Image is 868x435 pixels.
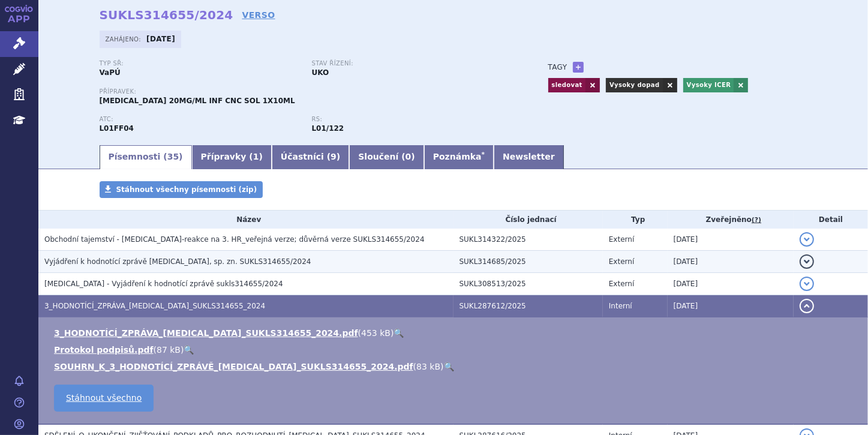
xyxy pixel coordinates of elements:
li: ( ) [54,327,856,339]
th: Číslo jednací [453,211,603,229]
span: 83 kB [416,362,440,371]
h3: Tagy [548,60,567,74]
li: ( ) [54,344,856,356]
span: 3_HODNOTÍCÍ_ZPRÁVA_BAVENCIO_SUKLS314655_2024 [44,302,265,310]
td: [DATE] [668,295,794,317]
span: BAVENCIO - Vyjádření k hodnotící zprávě sukls314655/2024 [44,280,283,288]
th: Typ [603,211,668,229]
a: 🔍 [184,345,194,355]
strong: UKO [312,68,329,77]
a: + [573,62,584,73]
span: Zahájeno: [106,34,143,44]
a: Poznámka* [424,145,494,169]
p: ATC: [100,116,300,123]
a: 3_HODNOTÍCÍ_ZPRÁVA_[MEDICAL_DATA]_SUKLS314655_2024.pdf [54,328,358,338]
th: Název [38,211,453,229]
a: Vysoky dopad [606,78,663,92]
span: 9 [331,152,337,161]
abbr: (?) [752,216,761,224]
a: 🔍 [444,362,454,371]
strong: avelumab [312,124,344,133]
a: VERSO [242,9,275,21]
span: 453 kB [361,328,391,338]
td: [DATE] [668,273,794,295]
span: 1 [253,152,259,161]
a: Protokol podpisů.pdf [54,345,154,355]
p: Přípravek: [100,88,524,95]
a: SOUHRN_K_3_HODNOTÍCÍ_ZPRÁVĚ_[MEDICAL_DATA]_SUKLS314655_2024.pdf [54,362,413,371]
strong: [DATE] [146,35,175,43]
span: Externí [609,235,634,244]
a: 🔍 [394,328,404,338]
a: Účastníci (9) [272,145,349,169]
strong: SUKLS314655/2024 [100,8,233,22]
td: SUKL314685/2025 [453,251,603,273]
td: SUKL314322/2025 [453,229,603,251]
a: Stáhnout všechno [54,385,154,412]
button: detail [800,299,814,313]
a: Vysoky ICER [683,78,734,92]
span: [MEDICAL_DATA] 20MG/ML INF CNC SOL 1X10ML [100,97,295,105]
button: detail [800,232,814,247]
p: RS: [312,116,512,123]
a: Písemnosti (35) [100,145,192,169]
p: Typ SŘ: [100,60,300,67]
span: Externí [609,257,634,266]
th: Detail [794,211,868,229]
a: Stáhnout všechny písemnosti (zip) [100,181,263,198]
strong: AVELUMAB [100,124,134,133]
li: ( ) [54,361,856,373]
span: Externí [609,280,634,288]
td: SUKL287612/2025 [453,295,603,317]
td: [DATE] [668,251,794,273]
span: Obchodní tajemství - Bavencio-reakce na 3. HR_veřejná verze; důvěrná verze SUKLS314655/2024 [44,235,425,244]
strong: VaPÚ [100,68,121,77]
a: Newsletter [494,145,564,169]
th: Zveřejněno [668,211,794,229]
span: Interní [609,302,632,310]
span: 0 [406,152,412,161]
a: sledovat [548,78,585,92]
a: Sloučení (0) [349,145,424,169]
span: 87 kB [157,345,181,355]
td: [DATE] [668,229,794,251]
a: Přípravky (1) [192,145,272,169]
td: SUKL308513/2025 [453,273,603,295]
button: detail [800,277,814,291]
span: Vyjádření k hodnotící zprávě BAVENCIO, sp. zn. SUKLS314655/2024 [44,257,311,266]
p: Stav řízení: [312,60,512,67]
span: Stáhnout všechny písemnosti (zip) [116,185,257,194]
button: detail [800,254,814,269]
span: 35 [167,152,179,161]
